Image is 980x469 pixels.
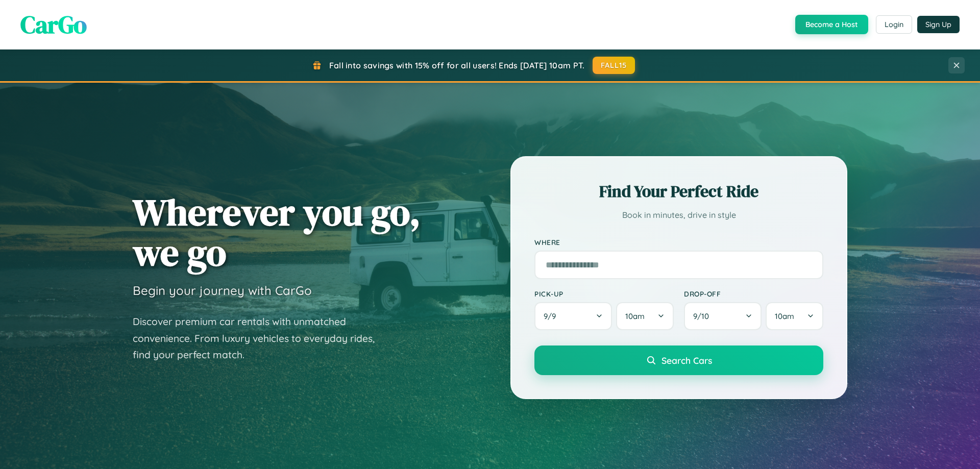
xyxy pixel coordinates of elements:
[616,302,674,330] button: 10am
[684,302,762,330] button: 9/10
[795,15,868,34] button: Become a Host
[20,8,87,41] span: CarGo
[544,311,561,321] span: 9 / 9
[133,313,388,363] p: Discover premium car rentals with unmatched convenience. From luxury vehicles to everyday rides, ...
[775,311,794,321] span: 10am
[876,15,912,34] button: Login
[593,57,635,74] button: FALL15
[661,355,712,366] span: Search Cars
[693,311,714,321] span: 9 / 10
[534,208,823,223] p: Book in minutes, drive in style
[625,311,645,321] span: 10am
[917,16,960,33] button: Sign Up
[534,289,674,298] label: Pick-up
[534,180,823,203] h2: Find Your Perfect Ride
[534,302,612,330] button: 9/9
[534,238,823,246] label: Where
[133,283,312,298] h3: Begin your journey with CarGo
[684,289,823,298] label: Drop-off
[133,192,421,273] h1: Wherever you go, we go
[329,60,585,70] span: Fall into savings with 15% off for all users! Ends [DATE] 10am PT.
[766,302,823,330] button: 10am
[534,345,823,375] button: Search Cars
